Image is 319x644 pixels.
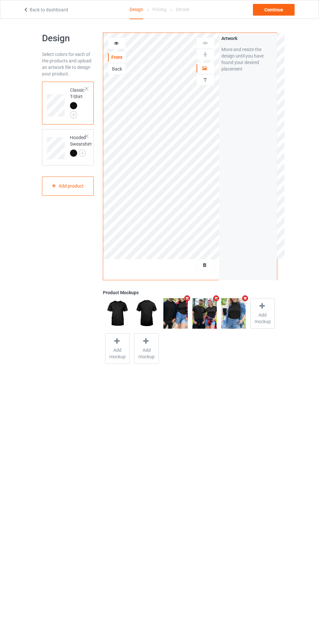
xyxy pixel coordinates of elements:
img: regular.jpg [192,298,217,329]
div: Add product [42,177,94,196]
span: Add mockup [251,312,274,325]
span: Add mockup [134,347,158,360]
div: Classic T-Shirt [70,87,86,116]
div: Add mockup [105,333,130,364]
div: Add mockup [250,298,275,329]
img: regular.jpg [163,298,188,329]
img: svg%3E%0A [202,40,208,46]
div: Hooded Sweatshirt [42,129,94,165]
img: svg+xml;base64,PD94bWwgdmVyc2lvbj0iMS4wIiBlbmNvZGluZz0iVVRGLTgiPz4KPHN2ZyB3aWR0aD0iMjJweCIgaGVpZ2... [79,150,86,157]
div: Classic T-Shirt [42,82,94,125]
div: Back [108,66,126,72]
h1: Design [42,33,94,44]
div: Continue [253,4,295,16]
img: svg%3E%0A [202,51,208,58]
div: Move and resize the design until you have found your desired placement [221,46,275,72]
div: Select colors for each of the products and upload an artwork file to design your product. [42,51,94,77]
img: svg%3E%0A [202,77,208,83]
a: Back to dashboard [23,7,68,12]
div: Hooded Sweatshirt [70,134,92,156]
div: Front [108,54,126,60]
span: Add mockup [105,347,129,360]
img: regular.jpg [134,298,159,329]
div: Add mockup [134,333,159,364]
img: regular.jpg [105,298,130,329]
div: Pricing [152,0,166,19]
img: svg+xml;base64,PD94bWwgdmVyc2lvbj0iMS4wIiBlbmNvZGluZz0iVVRGLTgiPz4KPHN2ZyB3aWR0aD0iMjJweCIgaGVpZ2... [70,111,77,118]
div: Product Mockups [103,289,277,296]
div: Design [130,0,143,19]
img: regular.jpg [221,298,246,329]
div: Artwork [221,35,275,42]
i: Remove mockup [241,295,249,302]
i: Remove mockup [212,295,220,302]
div: Details [176,0,189,19]
i: Remove mockup [183,295,191,302]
